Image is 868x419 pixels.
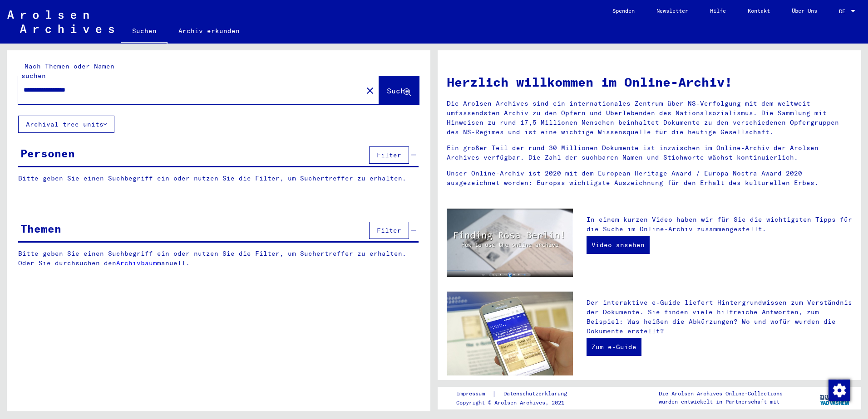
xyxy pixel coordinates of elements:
[20,145,75,161] div: Personen
[18,249,419,268] p: Bitte geben Sie einen Suchbegriff ein oder nutzen Sie die Filter, um Suchertreffer zu erhalten. O...
[21,62,114,80] mat-label: Nach Themen oder Namen suchen
[369,222,409,239] button: Filter
[818,386,852,409] img: yv_logo.png
[456,399,578,407] p: Copyright © Arolsen Archives, 2021
[20,220,61,237] div: Themen
[361,81,379,99] button: Clear
[447,292,573,375] img: eguide.jpg
[659,398,783,406] p: wurden entwickelt in Partnerschaft mit
[447,143,852,162] p: Ein großer Teil der rund 30 Millionen Dokumente ist inzwischen im Online-Archiv der Arolsen Archi...
[116,259,157,267] a: Archivbaum
[587,298,852,336] p: Der interaktive e-Guide liefert Hintergrundwissen zum Verständnis der Dokumente. Sie finden viele...
[7,10,114,33] img: Arolsen_neg.svg
[377,151,401,159] span: Filter
[18,174,419,183] p: Bitte geben Sie einen Suchbegriff ein oder nutzen Sie die Filter, um Suchertreffer zu erhalten.
[387,86,409,95] span: Suche
[587,236,650,254] a: Video ansehen
[447,99,852,137] p: Die Arolsen Archives sind ein internationales Zentrum über NS-Verfolgung mit dem weltweit umfasse...
[377,226,401,234] span: Filter
[496,389,578,399] a: Datenschutzerklärung
[829,380,850,401] img: Zustimmung ändern
[447,73,852,92] h1: Herzlich willkommen im Online-Archiv!
[456,389,578,399] div: |
[587,215,852,234] p: In einem kurzen Video haben wir für Sie die wichtigsten Tipps für die Suche im Online-Archiv zusa...
[828,379,850,401] div: Zustimmung ändern
[659,390,783,398] p: Die Arolsen Archives Online-Collections
[447,209,573,277] img: video.jpg
[447,169,852,188] p: Unser Online-Archiv ist 2020 mit dem European Heritage Award / Europa Nostra Award 2020 ausgezeic...
[18,116,114,133] button: Archival tree units
[587,338,641,356] a: Zum e-Guide
[369,146,409,164] button: Filter
[456,389,492,399] a: Impressum
[168,20,251,42] a: Archiv erkunden
[839,8,849,15] span: DE
[379,76,419,104] button: Suche
[121,20,168,44] a: Suchen
[365,85,375,96] mat-icon: close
